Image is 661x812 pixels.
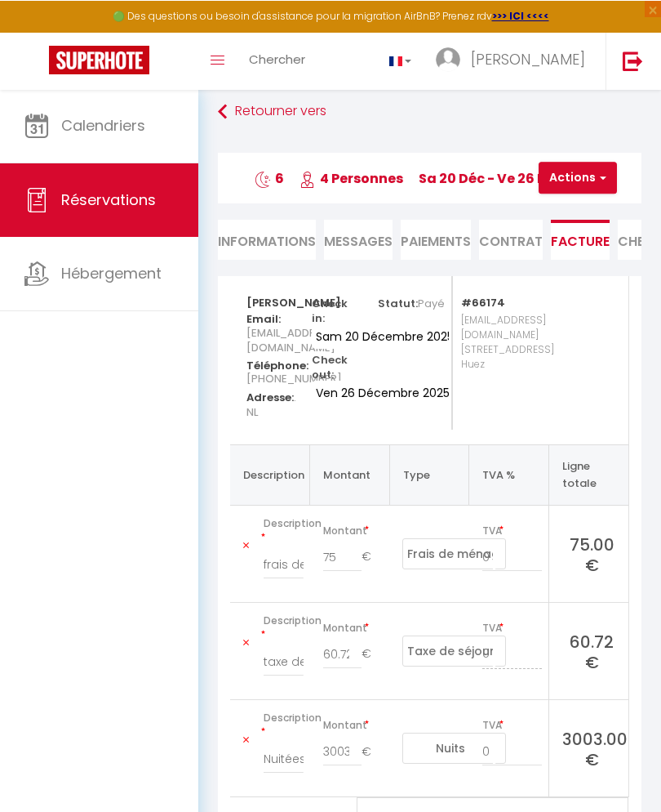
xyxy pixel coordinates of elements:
[482,616,542,639] span: TVA
[323,519,384,542] span: Montant
[218,219,316,259] li: Informations
[461,294,505,310] strong: #66174
[312,348,356,381] p: Check out:
[246,310,281,326] strong: Email:
[246,294,341,310] strong: [PERSON_NAME]
[230,444,310,505] th: Description
[539,161,617,194] button: Actions
[623,50,643,70] img: logout
[246,357,308,373] strong: Téléphone:
[246,366,342,390] span: [PHONE_NUMBER]
[378,292,445,310] p: Statut:
[492,8,549,22] a: >>> ICI <<<<
[419,168,563,187] span: sa 20 Déc - ve 26 Déc
[362,542,383,571] span: €
[264,511,304,549] span: Description
[49,45,149,74] img: Super Booking
[482,519,542,542] span: TVA
[482,713,542,736] span: TVA
[246,320,339,359] span: [EMAIL_ADDRESS][DOMAIN_NAME]
[562,532,622,575] span: 75.00 €
[310,444,390,505] th: Montant
[61,262,162,283] span: Hébergement
[461,308,612,404] p: [EMAIL_ADDRESS][DOMAIN_NAME] [STREET_ADDRESS] Huez
[299,168,403,187] span: 4 Personnes
[249,50,305,67] span: Chercher
[418,295,445,310] span: Payé
[312,292,356,325] p: Check in:
[562,629,622,672] span: 60.72 €
[61,114,145,135] span: Calendriers
[551,219,610,259] li: Facture
[237,32,317,89] a: Chercher
[323,713,384,736] span: Montant
[264,609,304,646] span: Description
[255,168,284,187] span: 6
[469,444,549,505] th: TVA %
[362,736,383,765] span: €
[218,96,641,126] a: Retourner vers
[562,726,622,770] span: 3003.00 €
[324,231,393,250] span: Messages
[548,444,628,505] th: Ligne totale
[362,639,383,668] span: €
[389,444,469,505] th: Type
[264,706,304,743] span: Description
[246,389,294,404] strong: Adresse:
[471,48,585,69] span: [PERSON_NAME]
[246,385,296,423] span: . NL
[424,32,606,89] a: ... [PERSON_NAME]
[401,219,471,259] li: Paiements
[323,616,384,639] span: Montant
[436,47,460,71] img: ...
[479,219,543,259] li: Contrat
[61,189,156,209] span: Réservations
